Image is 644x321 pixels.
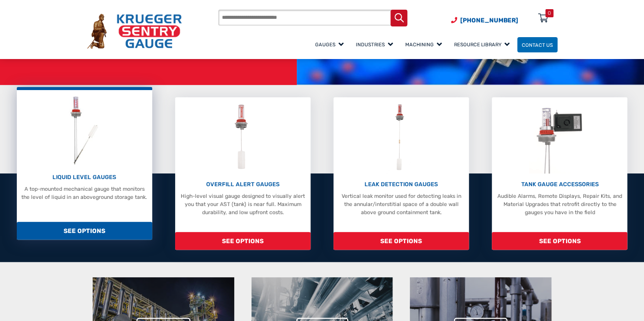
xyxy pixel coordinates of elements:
[175,97,311,250] a: Overfill Alert Gauges OVERFILL ALERT GAUGES High-level visual gauge designed to visually alert yo...
[496,192,624,216] p: Audible Alarms, Remote Displays, Repair Kits, and Material Upgrades that retrofit directly to the...
[351,36,401,53] a: Industries
[20,173,148,182] p: LIQUID LEVEL GAUGES
[356,42,393,47] span: Industries
[20,185,148,201] p: A top-mounted mechanical gauge that monitors the level of liquid in an aboveground storage tank.
[338,192,465,216] p: Vertical leak monitor used for detecting leaks in the annular/interstitial space of a double wall...
[450,36,517,53] a: Resource Library
[179,180,307,189] p: OVERFILL ALERT GAUGES
[226,101,260,174] img: Overfill Alert Gauges
[338,180,465,189] p: LEAK DETECTION GAUGES
[401,36,450,53] a: Machining
[386,101,416,174] img: Leak Detection Gauges
[492,232,627,250] span: SEE OPTIONS
[311,36,351,53] a: Gauges
[17,222,152,240] span: SEE OPTIONS
[454,42,510,47] span: Resource Library
[179,192,307,216] p: High-level visual gauge designed to visually alert you that your AST (tank) is near full. Maximum...
[460,17,518,24] span: [PHONE_NUMBER]
[333,97,469,250] a: Leak Detection Gauges LEAK DETECTION GAUGES Vertical leak monitor used for detecting leaks in the...
[175,232,311,250] span: SEE OPTIONS
[529,101,591,174] img: Tank Gauge Accessories
[17,87,152,240] a: Liquid Level Gauges LIQUID LEVEL GAUGES A top-mounted mechanical gauge that monitors the level of...
[548,9,551,17] div: 0
[315,42,344,47] span: Gauges
[64,94,105,167] img: Liquid Level Gauges
[405,42,442,47] span: Machining
[87,14,182,49] img: Krueger Sentry Gauge
[333,232,469,250] span: SEE OPTIONS
[496,180,624,189] p: TANK GAUGE ACCESSORIES
[517,37,557,53] a: Contact Us
[522,42,553,47] span: Contact Us
[492,97,627,250] a: Tank Gauge Accessories TANK GAUGE ACCESSORIES Audible Alarms, Remote Displays, Repair Kits, and M...
[451,16,518,25] a: Phone Number (920) 434-8860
